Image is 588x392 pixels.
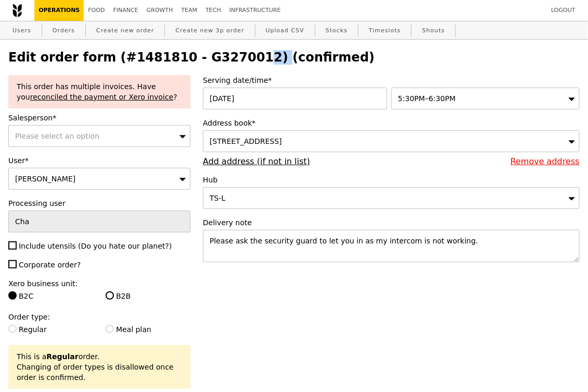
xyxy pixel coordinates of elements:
input: Serving date [203,88,387,109]
a: Remove address [510,156,580,166]
span: Please select an option [15,132,99,140]
span: Corporate order? [19,261,81,269]
input: Regular [8,325,17,333]
a: Add address (if not in list) [203,156,310,166]
a: Timeslots [365,21,405,40]
span: [PERSON_NAME] [15,175,75,183]
label: Hub [203,175,580,185]
label: Address book* [203,118,580,128]
a: Create new 3p order [171,21,248,40]
label: User* [8,155,190,166]
label: Delivery note [203,217,580,228]
label: Processing user [8,198,190,209]
a: Stocks [322,21,352,40]
label: Serving date/time* [203,75,580,85]
a: Shouts [418,21,449,40]
span: 5:30PM–6:30PM [398,94,456,103]
a: Upload CSV [262,21,309,40]
label: B2C [8,291,93,301]
label: Meal plan [106,324,190,335]
b: Regular [46,352,78,361]
h2: Edit order form (#1481810 - G3270012) (confirmed) [8,50,580,65]
a: Create new order [92,21,159,40]
div: This is a order. Changing of order types is disallowed once order is confirmed. [17,351,182,383]
input: B2B [106,291,114,300]
div: This order has multiple invoices. Have you ? [17,81,182,102]
label: Salesperson* [8,113,190,123]
label: B2B [106,291,190,301]
label: Regular [8,324,93,335]
a: reconciled the payment or Xero invoice [30,93,174,101]
span: [STREET_ADDRESS] [210,137,282,145]
input: Meal plan [106,325,114,333]
span: TS-L [210,194,225,202]
input: Corporate order? [8,260,17,268]
input: Include utensils (Do you hate our planet?) [8,241,17,250]
label: Xero business unit: [8,278,190,289]
label: Order type: [8,312,190,322]
img: Grain logo [12,4,22,17]
a: Users [8,21,35,40]
input: B2C [8,291,17,300]
span: Include utensils (Do you hate our planet?) [19,242,172,250]
a: Orders [48,21,79,40]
